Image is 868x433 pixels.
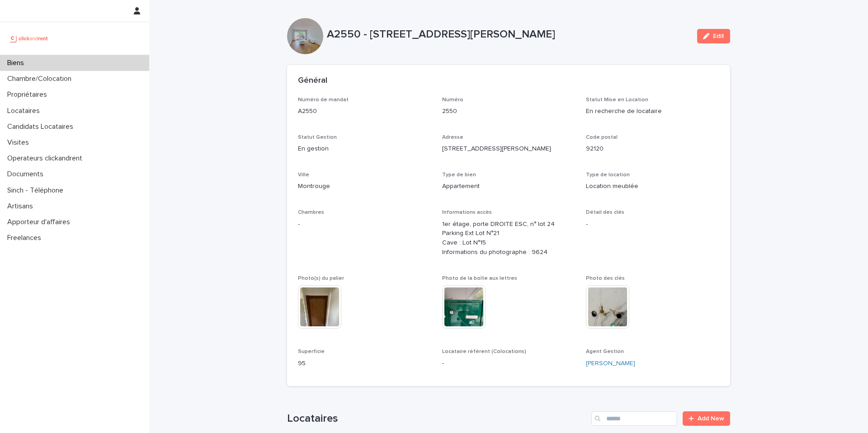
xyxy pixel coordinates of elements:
p: Location meublée [586,182,719,191]
p: Freelances [4,234,48,242]
p: Documents [4,170,51,179]
span: Agent Gestion [586,349,624,354]
a: [PERSON_NAME] [586,359,635,368]
h2: Général [298,76,327,86]
p: Apporteur d'affaires [4,218,77,226]
p: - [442,359,576,368]
p: Operateurs clickandrent [4,154,90,163]
input: Search [591,411,677,426]
p: Sinch - Téléphone [4,186,71,195]
p: Propriétaires [4,90,54,99]
p: - [298,220,431,229]
span: Superficie [298,349,325,354]
span: Photo(s) du palier [298,276,344,281]
span: Type de bien [442,172,476,178]
p: 95 [298,359,431,368]
h1: Locataires [287,412,588,425]
p: A2550 - [STREET_ADDRESS][PERSON_NAME] [327,28,690,41]
p: Visites [4,138,36,147]
p: En gestion [298,144,431,154]
button: Edit [697,29,730,43]
p: Biens [4,59,31,67]
span: Ville [298,172,309,178]
p: Appartement [442,182,576,191]
p: 1er étage, porte DROITE ESC, n° lot 24 Parking Ext Lot N°21 Cave : Lot N°15 Informations du photo... [442,220,576,257]
span: Photo de la boîte aux lettres [442,276,517,281]
p: 92120 [586,144,719,154]
span: Type de location [586,172,630,178]
p: Candidats Locataires [4,122,80,131]
span: Numéro [442,97,463,103]
p: Locataires [4,107,47,115]
p: Artisans [4,202,40,211]
p: Chambre/Colocation [4,75,79,83]
span: Détail des clés [586,210,624,215]
span: Adresse [442,135,463,140]
p: - [586,220,719,229]
span: Statut Gestion [298,135,337,140]
span: Informations accès [442,210,492,215]
span: Photo des clés [586,276,625,281]
span: Statut Mise en Location [586,97,648,103]
span: Locataire référent (Colocations) [442,349,526,354]
p: [STREET_ADDRESS][PERSON_NAME] [442,144,576,154]
p: Montrouge [298,182,431,191]
span: Add New [698,415,724,422]
span: Numéro de mandat [298,97,349,103]
p: A2550 [298,107,431,116]
span: Code postal [586,135,618,140]
img: UCB0brd3T0yccxBKYDjQ [7,29,51,47]
a: Add New [683,411,730,426]
span: Chambres [298,210,324,215]
p: En recherche de locataire [586,107,719,116]
p: 2550 [442,107,576,116]
span: Edit [713,33,724,39]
